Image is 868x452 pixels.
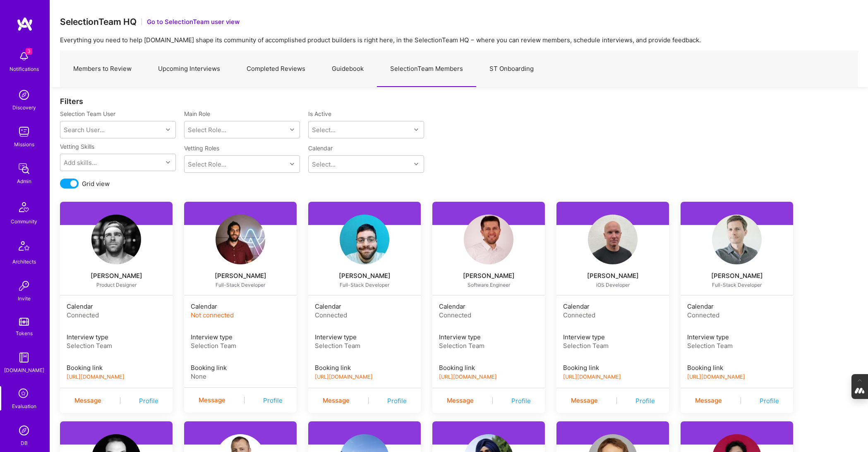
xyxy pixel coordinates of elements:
[191,372,290,381] div: None
[82,179,110,188] span: Grid view
[315,341,414,350] div: Selection Team
[687,302,786,311] div: Calendar
[439,311,538,319] div: Connected
[563,311,662,319] div: Connected
[17,177,31,186] div: Admin
[476,51,547,87] a: ST Onboarding
[340,215,389,264] img: User Avatar
[139,396,158,405] div: Profile
[432,271,545,281] a: [PERSON_NAME]
[323,396,350,406] div: Message
[635,396,655,405] a: Profile
[91,215,141,264] img: User Avatar
[16,278,32,294] img: Invite
[315,374,373,380] a: [URL][DOMAIN_NAME]
[67,302,166,311] div: Calendar
[60,36,858,44] p: Everything you need to help [DOMAIN_NAME] shape its community of accomplished product builders is...
[14,237,34,257] img: Architects
[563,333,662,341] div: Interview type
[447,396,474,406] div: Message
[21,439,28,447] div: DB
[16,87,32,103] img: discovery
[16,329,33,338] div: Tokens
[315,333,414,341] div: Interview type
[14,140,34,149] div: Missions
[188,126,226,134] div: Select Role...
[4,366,44,375] div: [DOMAIN_NAME]
[432,215,545,264] a: User Avatar
[318,282,411,288] div: Full-Stack Developer
[687,311,786,319] div: Connected
[263,396,283,405] div: Profile
[556,271,669,281] a: [PERSON_NAME]
[712,215,762,264] img: User Avatar
[687,374,745,380] a: [URL][DOMAIN_NAME]
[191,311,234,319] span: Not connected
[319,51,377,87] a: Guidebook
[184,271,297,281] a: [PERSON_NAME]
[191,333,290,341] div: Interview type
[10,65,39,73] div: Notifications
[760,396,779,405] div: Profile
[216,215,265,264] img: User Avatar
[194,282,287,288] div: Full-Stack Developer
[439,374,497,380] a: [URL][DOMAIN_NAME]
[687,333,786,341] div: Interview type
[26,48,32,55] span: 3
[315,363,414,372] div: Booking link
[16,386,32,402] i: icon SelectionTeam
[308,215,421,264] a: User Avatar
[511,396,531,405] a: Profile
[588,215,638,264] img: User Avatar
[16,123,32,140] img: teamwork
[74,396,101,406] div: Message
[442,282,535,288] div: Software Engineer
[414,128,418,132] i: icon Chevron
[556,215,669,264] a: User Avatar
[64,158,97,167] div: Add skills...
[695,396,722,406] div: Message
[64,126,105,134] div: Search User...
[687,363,786,372] div: Booking link
[11,217,37,226] div: Community
[464,215,513,264] img: User Avatar
[12,257,36,266] div: Architects
[67,333,166,341] div: Interview type
[439,341,538,350] div: Selection Team
[16,349,32,366] img: guide book
[563,302,662,311] div: Calendar
[387,396,407,405] a: Profile
[60,271,173,281] a: [PERSON_NAME]
[233,51,319,87] a: Completed Reviews
[60,215,173,264] a: User Avatar
[312,126,336,134] div: Select...
[12,103,36,112] div: Discovery
[67,374,125,380] a: [URL][DOMAIN_NAME]
[308,144,333,152] label: Calendar
[377,51,476,87] a: SelectionTeam Members
[145,51,233,87] a: Upcoming Interviews
[70,282,163,288] div: Product Designer
[16,48,32,65] img: bell
[439,333,538,341] div: Interview type
[147,17,240,26] button: Go to SelectionTeam user view
[681,215,793,264] a: User Avatar
[191,363,290,372] div: Booking link
[681,271,793,281] a: [PERSON_NAME]
[687,341,786,350] div: Selection Team
[414,162,418,166] i: icon Chevron
[691,282,783,288] div: Full-Stack Developer
[17,17,33,31] img: logo
[308,110,331,118] label: Is Active
[308,271,421,281] a: [PERSON_NAME]
[312,160,336,169] div: Select...
[166,128,170,132] i: icon Chevron
[191,341,290,350] div: Selection Team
